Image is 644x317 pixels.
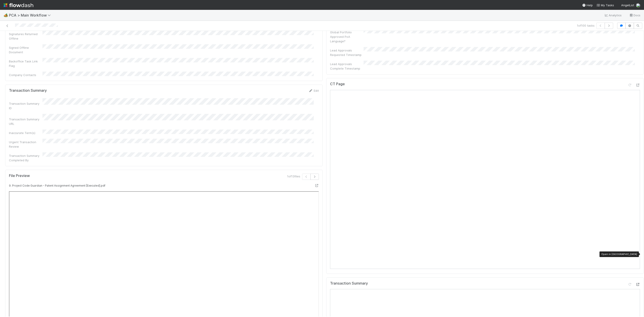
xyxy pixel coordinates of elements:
[9,131,42,135] div: Inaccurate Term(s)
[9,117,42,126] div: Transaction Summary URL
[9,73,42,77] div: Company Contacts
[596,3,614,7] a: My Tasks
[9,59,42,68] div: Backoffice Task Link Flag
[9,88,47,93] h5: Transaction Summary
[9,13,53,17] span: PCA > Main Workflow
[9,184,105,187] small: 9. Project Code Guardian - Patent Assignment Agreement [Executed].pdf
[308,89,319,92] a: Edit
[4,1,33,9] img: logo-inverted-e16ddd16eac7371096b0.svg
[629,13,640,18] a: Docs
[9,140,42,149] div: Urgent Transaction Review
[9,153,42,162] div: Transaction Summary Completed By
[330,48,364,57] div: Lead Approvals Requested Timestamp
[9,101,42,110] div: Transaction Summary ID
[582,3,593,7] div: Help
[330,62,364,71] div: Lead Approvals Complete Timestamp
[604,13,622,18] a: Analytics
[621,3,634,7] span: AngelList
[9,174,30,178] h5: File Preview
[287,174,300,179] span: 1 of 13 files
[9,32,42,41] div: Signatures Returned Offline
[330,281,368,286] h5: Transaction Summary
[330,82,345,86] h5: CT Page
[4,13,8,17] span: 🏕️
[636,3,640,8] img: avatar_d7f67417-030a-43ce-a3ce-a315a3ccfd08.png
[577,23,595,28] span: 1 of 100 tasks
[596,3,614,7] span: My Tasks
[9,45,42,54] div: Signed Offline Document
[330,30,364,43] div: Global Portfolio Approved PoA Language?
